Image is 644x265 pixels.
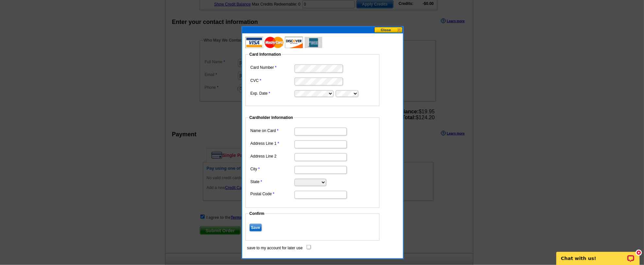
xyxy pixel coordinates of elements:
input: Save [249,224,262,232]
label: save to my account for later use [247,245,303,251]
img: acceptedCards.gif [246,37,322,48]
label: Address Line 2 [250,153,294,159]
label: City [250,166,294,172]
label: Postal Code [250,191,294,197]
label: CVC [250,78,294,84]
iframe: LiveChat chat widget [552,244,644,265]
legend: Confirm [249,211,265,217]
label: State [250,179,294,185]
legend: Cardholder Information [249,115,294,121]
label: Card Number [250,65,294,70]
legend: Card Information [249,51,282,57]
label: Name on Card [250,128,294,134]
label: Address Line 1 [250,141,294,146]
label: Exp. Date [250,90,294,96]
